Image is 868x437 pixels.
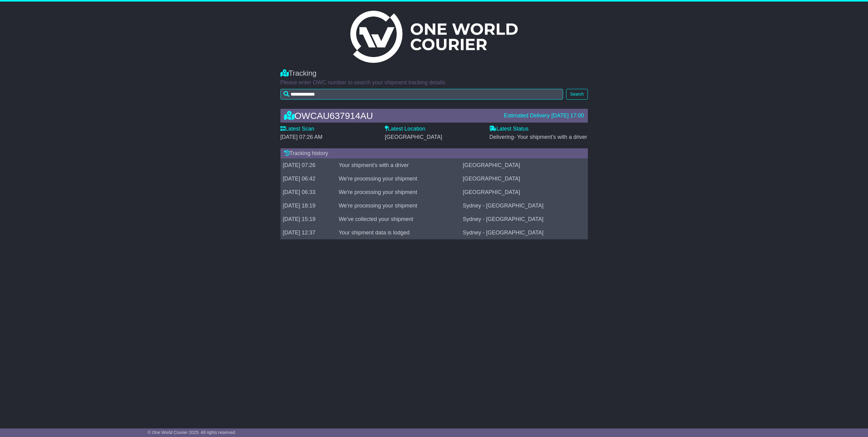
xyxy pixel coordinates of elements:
td: We're processing your shipment [336,199,460,213]
td: [DATE] 12:37 [280,226,336,240]
td: [DATE] 07:26 [280,159,336,172]
td: Sydney - [GEOGRAPHIC_DATA] [460,226,588,240]
img: Light [350,11,517,63]
button: Search [566,89,588,100]
span: Delivering [489,134,587,140]
label: Latest Location [385,126,425,132]
td: [GEOGRAPHIC_DATA] [460,172,588,186]
span: [GEOGRAPHIC_DATA] [385,134,442,140]
div: Tracking history [280,148,588,159]
label: Latest Status [489,126,528,132]
td: [DATE] 06:42 [280,172,336,186]
td: [DATE] 15:19 [280,213,336,226]
label: Latest Scan [280,126,314,132]
td: [DATE] 06:33 [280,186,336,199]
span: - Your shipment's with a driver [514,134,587,140]
div: OWCAU637914AU [281,111,501,121]
td: [GEOGRAPHIC_DATA] [460,159,588,172]
td: Your shipment's with a driver [336,159,460,172]
td: Your shipment data is lodged [336,226,460,240]
td: Sydney - [GEOGRAPHIC_DATA] [460,199,588,213]
span: [DATE] 07:26 AM [280,134,323,140]
div: Estimated Delivery [DATE] 17:00 [504,112,584,119]
td: [DATE] 18:19 [280,199,336,213]
td: We're processing your shipment [336,186,460,199]
p: Please enter OWC number to search your shipment tracking details. [280,79,588,86]
span: © One World Courier 2025. All rights reserved. [148,430,236,435]
td: We've collected your shipment [336,213,460,226]
td: Sydney - [GEOGRAPHIC_DATA] [460,213,588,226]
td: [GEOGRAPHIC_DATA] [460,186,588,199]
td: We're processing your shipment [336,172,460,186]
div: Tracking [280,69,588,78]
